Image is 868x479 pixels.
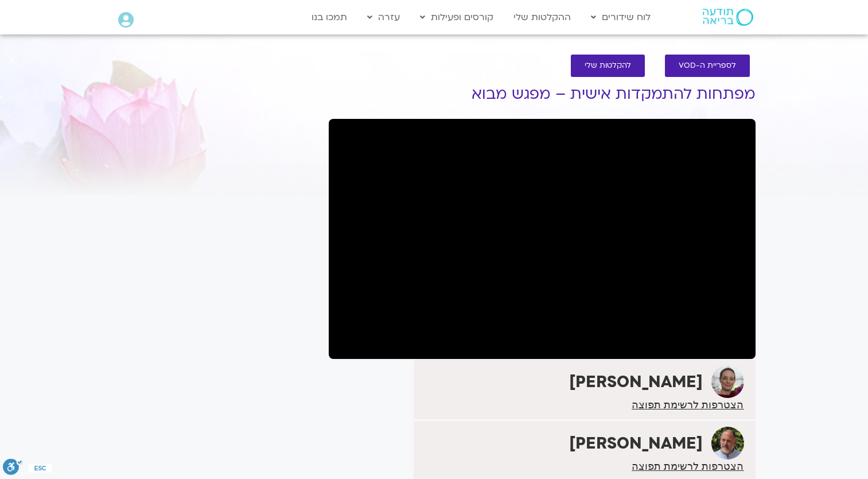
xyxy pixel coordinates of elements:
a: הצטרפות לרשימת תפוצה [632,461,744,472]
img: ברוך ברנר [711,427,744,459]
span: להקלטות שלי [585,61,631,70]
a: להקלטות שלי [571,55,645,77]
a: לספריית ה-VOD [665,55,750,77]
span: לספריית ה-VOD [679,61,736,70]
strong: [PERSON_NAME] [569,371,703,393]
a: הצטרפות לרשימת תפוצה [632,400,744,410]
img: תודעה בריאה [703,9,753,26]
a: תמכו בנו [306,6,353,28]
h1: מפתחות להתמקדות אישית – מפגש מבוא [329,86,756,103]
img: דנה גניהר [711,365,744,398]
a: עזרה [361,6,406,28]
strong: [PERSON_NAME] [569,432,703,454]
a: לוח שידורים [585,6,656,28]
a: ההקלטות שלי [508,6,577,28]
a: קורסים ופעילות [414,6,499,28]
